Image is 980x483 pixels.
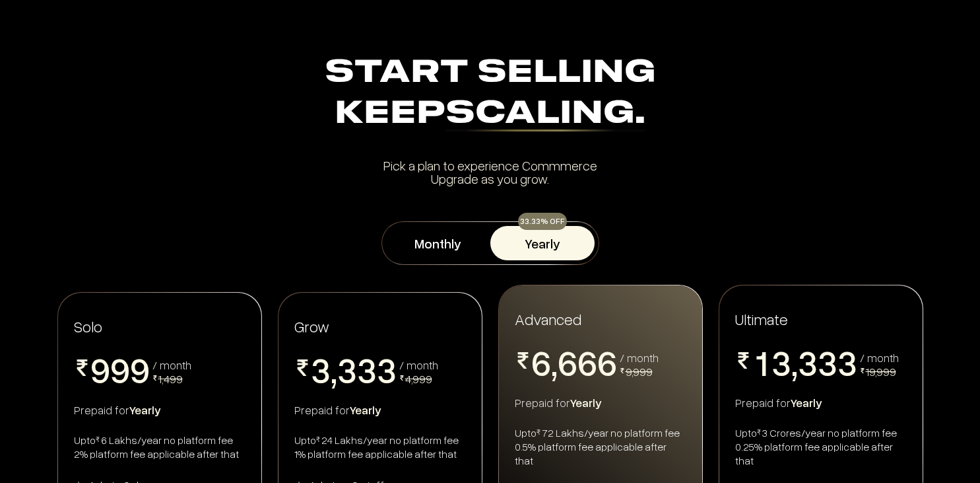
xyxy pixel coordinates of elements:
[518,213,567,230] div: 33.33% OFF
[791,395,822,410] span: Yearly
[294,433,466,461] div: Upto 24 Lakhs/year no platform fee 1% platform fee applicable after that
[63,94,918,135] div: Keep
[620,352,659,363] div: / month
[837,344,857,380] span: 3
[577,380,597,416] span: 7
[818,380,837,416] span: 4
[311,387,331,423] span: 4
[63,159,918,185] div: Pick a plan to experience Commmerce Upgrade as you grow.
[735,352,752,369] img: pricing-rupee
[570,395,602,410] span: Yearly
[597,380,617,416] span: 7
[294,316,329,336] span: Grow
[90,352,110,387] span: 9
[515,352,531,369] img: pricing-rupee
[558,344,577,380] span: 6
[63,53,918,135] div: Start Selling
[386,226,490,260] button: Monthly
[551,344,558,384] span: ,
[405,371,432,386] span: 4,999
[515,309,581,329] span: Advanced
[577,344,597,380] span: 6
[626,364,653,379] span: 9,999
[152,359,191,371] div: / month
[771,344,791,380] span: 3
[377,352,397,387] span: 3
[620,368,625,373] img: pricing-rupee
[311,352,331,387] span: 3
[337,352,357,387] span: 3
[357,352,377,387] span: 3
[515,426,686,468] div: Upto 72 Lakhs/year no platform fee 0.5% platform fee applicable after that
[337,387,357,423] span: 4
[158,371,183,386] span: 1,499
[752,344,771,380] span: 1
[331,352,337,391] span: ,
[860,368,865,373] img: pricing-rupee
[74,402,245,418] div: Prepaid for
[74,359,90,376] img: pricing-rupee
[531,344,551,380] span: 6
[294,402,466,418] div: Prepaid for
[377,387,397,423] span: 4
[597,344,617,380] span: 6
[399,375,405,381] img: pricing-rupee
[818,344,837,380] span: 3
[515,394,686,410] div: Prepaid for
[735,309,788,329] span: Ultimate
[531,380,551,416] span: 7
[316,434,320,444] sup: ₹
[798,380,818,416] span: 4
[96,434,100,444] sup: ₹
[152,375,158,381] img: pricing-rupee
[837,380,857,416] span: 4
[752,380,771,416] span: 2
[129,402,161,417] span: Yearly
[445,98,645,131] div: Scaling.
[735,394,907,410] div: Prepaid for
[537,427,540,437] sup: ₹
[130,352,150,387] span: 9
[735,426,907,468] div: Upto 3 Crores/year no platform fee 0.25% platform fee applicable after that
[294,359,311,376] img: pricing-rupee
[757,427,761,437] sup: ₹
[771,380,791,416] span: 4
[558,380,577,416] span: 7
[791,344,798,384] span: ,
[399,359,438,371] div: / month
[866,364,896,379] span: 19,999
[110,352,130,387] span: 9
[74,433,245,461] div: Upto 6 Lakhs/year no platform fee 2% platform fee applicable after that
[860,352,899,363] div: / month
[798,344,818,380] span: 3
[350,402,381,417] span: Yearly
[357,387,377,423] span: 4
[490,226,595,260] button: Yearly
[74,316,102,336] span: Solo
